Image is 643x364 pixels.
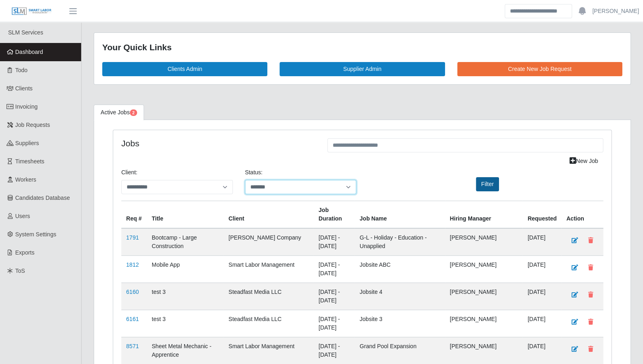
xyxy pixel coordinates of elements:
span: Job Requests [15,122,50,128]
span: Timesheets [15,158,45,165]
span: Candidates Database [15,195,70,201]
td: [DATE] [523,228,561,256]
td: [DATE] [523,283,561,310]
a: 8571 [126,343,139,349]
td: [DATE] - [DATE] [314,310,355,337]
td: Bootcamp - Large Construction [147,228,224,256]
span: Workers [15,176,37,183]
td: [DATE] - [DATE] [314,228,355,256]
input: Search [505,4,572,18]
td: Jobsite ABC [355,255,445,283]
th: Job Name [355,201,445,228]
a: Create New Job Request [457,62,622,76]
td: [DATE] - [DATE] [314,337,355,364]
a: 6160 [126,289,139,295]
td: G-L - Holiday - Education - Unapplied [355,228,445,256]
span: Users [15,213,30,219]
span: Suppliers [15,140,39,146]
td: [PERSON_NAME] [445,283,523,310]
th: Job Duration [314,201,355,228]
td: [PERSON_NAME] [445,255,523,283]
td: test 3 [147,283,224,310]
a: [PERSON_NAME] [592,7,639,15]
h4: Jobs [121,138,315,148]
th: Client [224,201,314,228]
a: 1791 [126,234,139,241]
label: Client: [121,168,138,177]
img: SLM Logo [11,7,52,16]
td: Grand Pool Expansion [355,337,445,364]
span: Exports [15,249,34,256]
th: Requested [523,201,561,228]
a: Supplier Admin [280,62,445,76]
span: ToS [15,268,25,274]
th: Title [147,201,224,228]
button: Filter [476,177,499,191]
span: Todo [15,67,28,73]
span: System Settings [15,231,56,238]
a: New Job [564,154,603,168]
td: Mobile App [147,255,224,283]
td: test 3 [147,310,224,337]
td: [PERSON_NAME] [445,228,523,256]
td: Smart Labor Management [224,337,314,364]
span: Clients [15,85,33,92]
td: [PERSON_NAME] Company [224,228,314,256]
td: [DATE] [523,337,561,364]
th: Req # [121,201,147,228]
td: [PERSON_NAME] [445,337,523,364]
td: [DATE] - [DATE] [314,283,355,310]
a: 6161 [126,316,139,322]
td: [PERSON_NAME] [445,310,523,337]
span: Pending Jobs [130,109,137,116]
span: Invoicing [15,103,38,110]
a: Active Jobs [94,105,144,120]
th: Hiring Manager [445,201,523,228]
td: Jobsite 3 [355,310,445,337]
td: Steadfast Media LLC [224,283,314,310]
label: Status: [245,168,263,177]
span: SLM Services [8,29,43,36]
div: Your Quick Links [102,41,622,54]
td: Sheet Metal Mechanic - Apprentice [147,337,224,364]
span: Dashboard [15,49,43,55]
td: Steadfast Media LLC [224,310,314,337]
td: Smart Labor Management [224,255,314,283]
td: [DATE] [523,310,561,337]
th: Action [561,201,603,228]
td: [DATE] - [DATE] [314,255,355,283]
td: [DATE] [523,255,561,283]
a: Clients Admin [102,62,267,76]
a: 1812 [126,261,139,268]
td: Jobsite 4 [355,283,445,310]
